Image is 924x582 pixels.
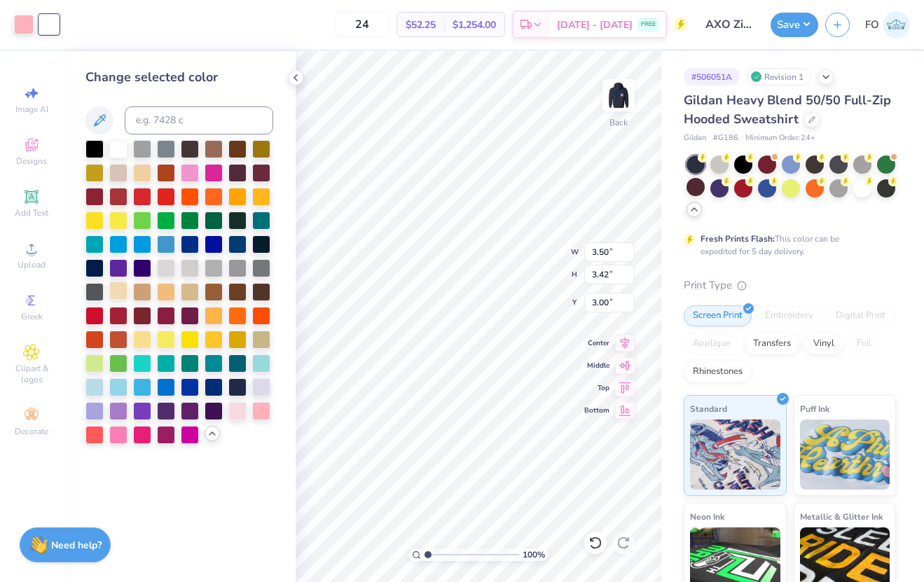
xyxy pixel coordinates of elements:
[745,132,815,144] span: Minimum Order: 24 +
[701,233,775,244] strong: Fresh Prints Flash:
[684,92,891,127] span: Gildan Heavy Blend 50/50 Full-Zip Hooded Sweatshirt
[584,338,609,348] span: Center
[690,509,724,524] span: Neon Ink
[125,106,273,134] input: e.g. 7428 c
[800,509,883,524] span: Metallic & Glitter Ink
[771,13,818,37] button: Save
[609,116,628,129] div: Back
[523,548,545,561] span: 100 %
[557,18,633,32] span: [DATE] - [DATE]
[406,18,436,32] span: $52.25
[701,233,873,258] div: This color can be expedited for 5 day delivery.
[16,155,47,167] span: Designs
[15,207,48,219] span: Add Text
[684,333,740,354] div: Applique
[684,277,896,293] div: Print Type
[584,406,609,415] span: Bottom
[15,104,48,115] span: Image AI
[335,12,389,37] input: – –
[865,17,879,33] span: FO
[804,333,843,354] div: Vinyl
[584,383,609,393] span: Top
[684,132,706,144] span: Gildan
[713,132,738,144] span: # G186
[7,363,56,385] span: Clipart & logos
[51,539,102,552] strong: Need help?
[684,361,752,382] div: Rhinestones
[756,305,822,326] div: Embroidery
[605,81,633,109] img: Back
[883,11,910,39] img: Fiona O'reilly
[690,401,727,416] span: Standard
[18,259,46,270] span: Upload
[848,333,881,354] div: Foil
[641,20,656,29] span: FREE
[684,68,740,85] div: # 506051A
[827,305,895,326] div: Digital Print
[684,305,752,326] div: Screen Print
[800,401,829,416] span: Puff Ink
[85,68,273,87] div: Change selected color
[21,311,43,322] span: Greek
[695,11,764,39] input: Untitled Design
[800,420,890,490] img: Puff Ink
[453,18,496,32] span: $1,254.00
[747,68,811,85] div: Revision 1
[584,361,609,370] span: Middle
[865,11,910,39] a: FO
[744,333,800,354] div: Transfers
[690,420,780,490] img: Standard
[15,426,48,437] span: Decorate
